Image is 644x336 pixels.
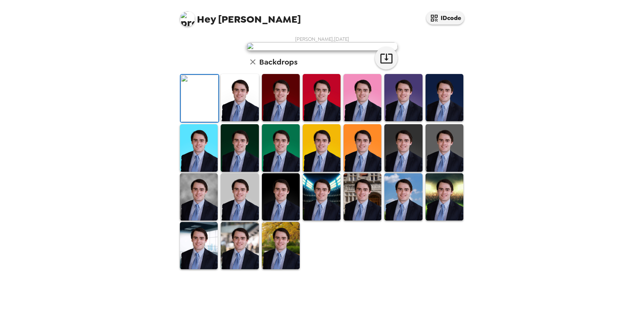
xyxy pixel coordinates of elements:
img: profile pic [180,11,195,26]
button: IDcode [426,11,464,25]
span: [PERSON_NAME] , [DATE] [295,36,349,42]
span: Hey [197,12,216,26]
img: Original [181,75,218,122]
img: user [246,42,398,51]
h6: Backdrops [259,56,297,68]
span: [PERSON_NAME] [180,8,301,25]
